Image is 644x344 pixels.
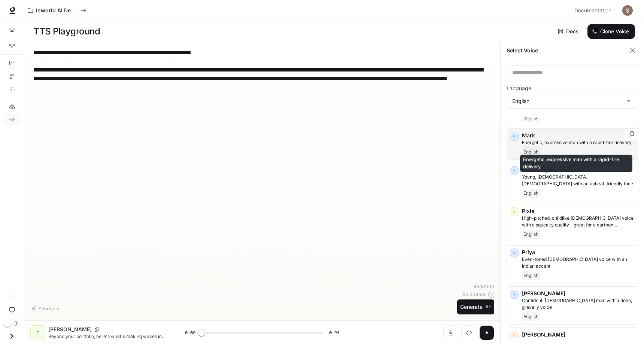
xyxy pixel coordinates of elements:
[522,174,635,187] p: Young, British female with an upbeat, friendly tone
[443,325,458,340] button: Download audio
[587,24,635,39] button: Clone Voice
[522,271,540,280] span: English
[520,155,632,172] div: Energetic, expressive man with a rapid-fire delivery
[522,290,635,297] p: [PERSON_NAME]
[522,312,540,321] span: English
[462,291,487,298] p: $ 0.004560
[522,113,540,122] span: English
[48,326,92,333] p: [PERSON_NAME]
[3,40,21,52] a: Graph Registry
[4,319,11,327] span: Dark mode toggle
[522,297,635,311] p: Confident, British man with a deep, gravelly voice
[329,329,340,337] span: 0:21
[36,7,78,14] p: Inworld AI Demos
[3,70,21,82] a: Traces
[3,100,21,112] a: LLM Playground
[48,333,167,340] p: Beyond your portfolio, here's what's making waves in the market [DATE]. The biggest story outside...
[92,327,102,332] button: Copy Voice ID
[507,94,638,108] div: English
[522,256,635,270] p: Even-toned female voice with an Indian accent
[3,24,21,36] a: Overview
[522,139,635,146] p: Energetic, expressive man with a rapid-fire delivery
[3,84,21,96] a: Logs
[3,57,21,69] a: Dashboards
[628,131,635,137] button: Copy Voice ID
[185,329,195,337] span: 0:00
[474,283,494,290] p: 456 / 1000
[522,132,635,139] p: Mark
[3,114,21,126] a: TTS Playground
[507,86,531,91] p: Language
[461,325,476,340] button: Inspect
[522,207,635,215] p: Pixie
[30,302,62,314] button: Shortcuts
[32,327,44,339] div: T
[556,24,581,39] a: Docs
[522,230,540,239] span: English
[24,3,89,18] button: All workspaces
[486,305,491,309] p: ⌘⏎
[457,299,494,315] button: Generate⌘⏎
[622,5,633,16] img: User avatar
[522,147,540,156] span: English
[522,249,635,256] p: Priya
[522,189,540,198] span: English
[3,329,20,344] button: Open drawer
[522,331,635,338] p: [PERSON_NAME]
[574,6,611,15] span: Documentation
[571,3,617,18] a: Documentation
[3,304,21,316] a: Feedback
[522,215,635,228] p: High-pitched, childlike female voice with a squeaky quality - great for a cartoon character
[33,24,100,39] h1: TTS Playground
[620,3,635,18] button: User avatar
[3,290,21,302] a: Documentation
